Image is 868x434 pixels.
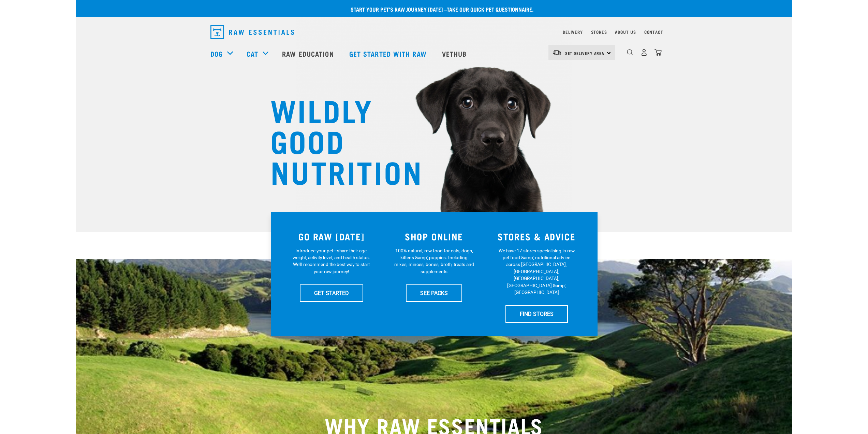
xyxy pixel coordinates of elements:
a: GET STARTED [300,284,363,302]
img: home-icon@2x.png [654,49,662,56]
a: FIND STORES [505,305,568,322]
a: Stores [591,31,607,33]
h1: WILDLY GOOD NUTRITION [270,94,407,186]
img: Raw Essentials Logo [210,25,294,39]
h3: STORES & ADVICE [489,231,584,242]
p: Introduce your pet—share their age, weight, activity level, and health status. We'll recommend th... [291,247,371,275]
h3: SHOP ONLINE [387,231,481,242]
a: Get started with Raw [342,40,435,67]
nav: dropdown navigation [76,40,792,67]
a: take our quick pet questionnaire. [447,8,533,11]
p: We have 17 stores specialising in raw pet food &amp; nutritional advice across [GEOGRAPHIC_DATA],... [497,247,577,296]
img: home-icon-1@2x.png [627,49,633,56]
a: Contact [644,31,663,33]
a: Cat [247,48,258,59]
h3: GO RAW [DATE] [284,231,379,242]
span: Set Delivery Area [565,52,605,54]
img: user.png [641,49,648,56]
a: Raw Education [275,40,342,67]
a: Delivery [563,31,583,33]
nav: dropdown navigation [205,23,663,42]
a: About Us [615,31,636,33]
img: van-moving.png [553,50,562,56]
p: Start your pet’s raw journey [DATE] – [81,5,797,13]
a: Vethub [435,40,475,67]
a: Dog [210,48,223,59]
p: 100% natural, raw food for cats, dogs, kittens &amp; puppies. Including mixes, minces, bones, bro... [394,247,474,275]
a: SEE PACKS [406,284,462,302]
